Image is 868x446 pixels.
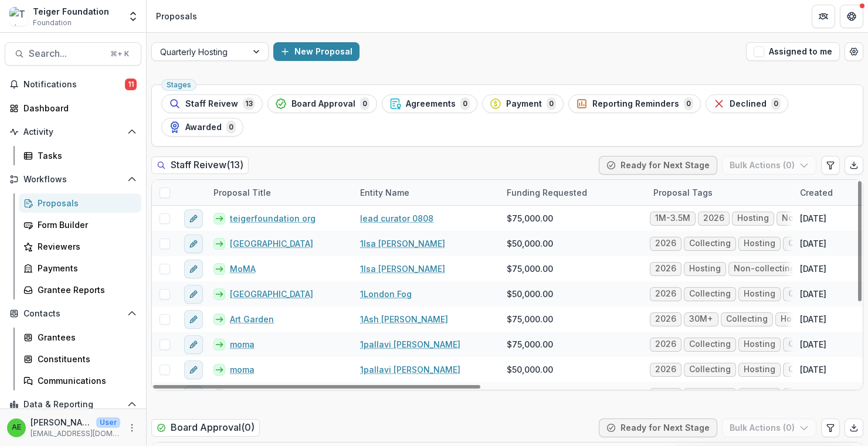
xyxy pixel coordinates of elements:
div: Reviewers [38,240,132,253]
div: Funding Requested [500,180,646,205]
div: Created [793,186,840,199]
div: Proposal Title [206,180,353,205]
button: edit [184,234,203,253]
button: Declined0 [706,94,788,113]
button: Open Workflows [5,170,141,189]
span: $75,000.00 [507,389,553,401]
span: $50,000.00 [507,288,553,300]
div: Tasks [38,149,132,162]
a: moma [230,338,255,350]
div: [DATE] [800,212,826,224]
div: Entity Name [353,186,416,199]
span: $75,000.00 [507,212,553,224]
div: Andrea Escobedo [12,424,21,431]
button: edit [184,310,203,329]
button: Awarded0 [161,118,243,137]
div: Entity Name [353,180,500,205]
a: 1Isa [PERSON_NAME] [360,237,445,250]
div: Form Builder [38,219,132,231]
span: 13 [243,97,255,110]
span: $50,000.00 [507,237,553,250]
span: Board Approval [291,99,355,109]
button: Open Contacts [5,304,141,323]
a: lead curator 0808 [360,212,433,224]
span: 0 [684,97,693,110]
span: 0 [547,97,556,110]
button: edit [184,260,203,278]
span: $75,000.00 [507,313,553,325]
div: Proposals [156,10,197,22]
div: Constituents [38,353,132,365]
button: More [125,421,139,435]
a: 1pallavi [PERSON_NAME] [360,363,460,376]
span: Contacts [23,309,123,319]
button: Open entity switcher [125,5,141,28]
button: Get Help [840,5,863,28]
a: Dashboard [5,98,141,118]
a: Grantee Reports [19,280,141,299]
h2: Staff Reivew ( 13 ) [151,156,249,173]
div: [DATE] [800,363,826,376]
button: Partners [812,5,835,28]
img: Teiger Foundation [9,7,28,26]
a: Payments [19,258,141,278]
button: Ready for Next Stage [599,156,717,175]
h2: Board Approval ( 0 ) [151,419,260,436]
div: Teiger Foundation [33,5,109,18]
button: edit [184,360,203,379]
a: Proposals [19,193,141,213]
a: MoMA [230,263,256,275]
button: Open Activity [5,122,141,141]
span: $75,000.00 [507,263,553,275]
span: Staff Reivew [185,99,238,109]
button: Payment0 [482,94,564,113]
button: Ready for Next Stage [599,418,717,437]
button: Export table data [845,156,863,175]
button: Search... [5,42,141,66]
button: Open table manager [845,42,863,61]
button: Reporting Reminders0 [568,94,701,113]
button: Assigned to me [746,42,840,61]
a: 1London Fog [360,288,412,300]
span: Agreements [406,99,456,109]
button: Board Approval0 [267,94,377,113]
button: Agreements0 [382,94,477,113]
div: Dashboard [23,102,132,114]
span: $50,000.00 [507,363,553,376]
div: [DATE] [800,288,826,300]
span: Payment [506,99,542,109]
div: Grantees [38,331,132,343]
button: Bulk Actions (0) [722,418,816,437]
div: [DATE] [800,338,826,350]
a: Tasks [19,146,141,165]
p: [PERSON_NAME] [30,416,91,428]
span: Reporting Reminders [592,99,679,109]
span: $75,000.00 [507,338,553,350]
a: 1Isa [PERSON_NAME] [360,263,445,275]
div: [DATE] [800,389,826,401]
div: Proposal Tags [646,180,793,205]
button: edit [184,285,203,304]
a: teigerfoundation org [230,212,316,224]
span: 0 [771,97,781,110]
button: Edit table settings [821,156,840,175]
span: Search... [29,48,103,59]
button: Export table data [845,418,863,437]
p: [EMAIL_ADDRESS][DOMAIN_NAME] [30,428,120,439]
button: Bulk Actions (0) [722,156,816,175]
span: Activity [23,127,123,137]
span: 0 [360,97,369,110]
a: 1pallavi [PERSON_NAME] [360,338,460,350]
span: 11 [125,79,137,90]
button: Edit table settings [821,418,840,437]
button: edit [184,209,203,228]
div: Payments [38,262,132,274]
button: New Proposal [273,42,360,61]
a: [GEOGRAPHIC_DATA] [230,288,313,300]
a: Grantees [19,328,141,347]
span: 0 [460,97,470,110]
span: Data & Reporting [23,400,123,410]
